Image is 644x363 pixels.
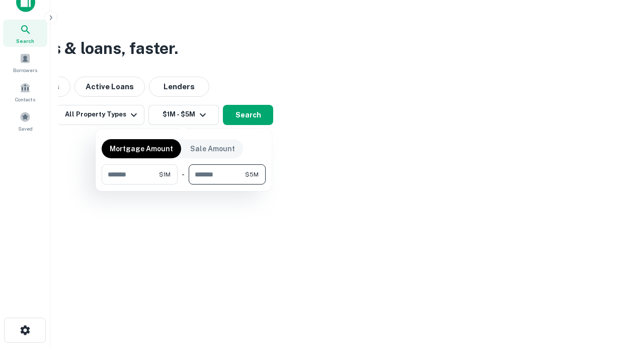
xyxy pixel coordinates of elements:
[182,164,185,185] div: -
[190,143,235,154] p: Sale Amount
[110,143,173,154] p: Mortgage Amount
[245,170,259,179] span: $5M
[159,170,171,179] span: $1M
[594,282,644,331] iframe: Chat Widget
